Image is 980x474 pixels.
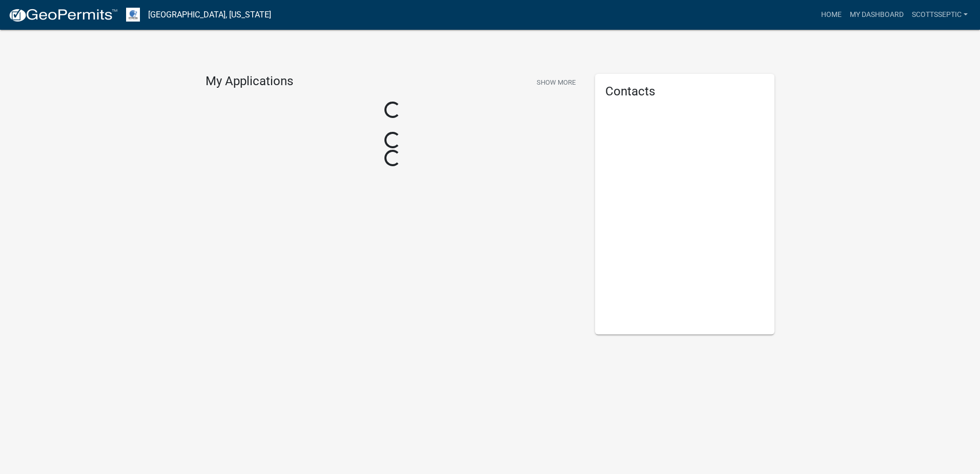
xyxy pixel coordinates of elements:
h4: My Applications [206,74,293,89]
h5: Contacts [605,84,764,99]
a: My Dashboard [846,5,908,25]
img: Otter Tail County, Minnesota [126,8,140,22]
a: Home [817,5,846,25]
a: [GEOGRAPHIC_DATA], [US_STATE] [148,6,271,24]
a: scottsseptic [908,5,972,25]
button: Show More [533,74,580,91]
